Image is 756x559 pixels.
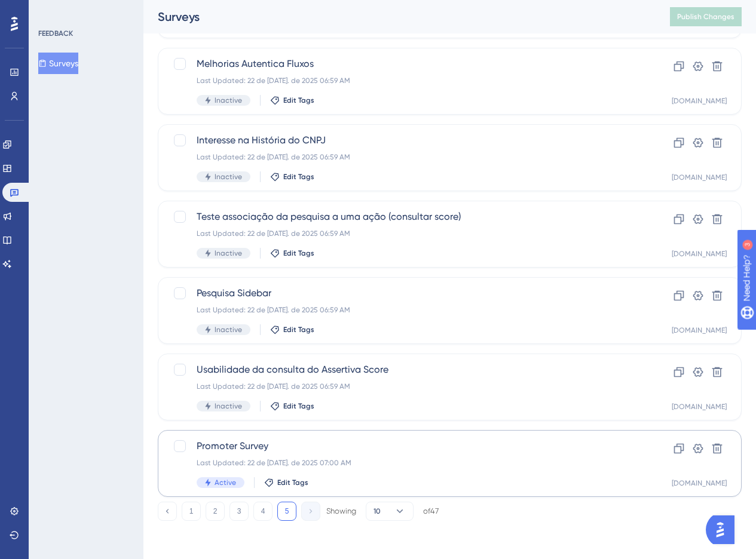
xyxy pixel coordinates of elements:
[229,502,249,521] button: 3
[28,3,75,17] span: Need Help?
[197,286,607,300] span: Pesquisa Sidebar
[197,382,607,391] div: Last Updated: 22 de [DATE]. de 2025 06:59 AM
[283,401,314,411] span: Edit Tags
[197,57,607,71] span: Melhorias Autentica Fluxos
[197,229,607,238] div: Last Updated: 22 de [DATE]. de 2025 06:59 AM
[283,96,314,105] span: Edit Tags
[197,152,607,162] div: Last Updated: 22 de [DATE]. de 2025 06:59 AM
[270,172,314,182] button: Edit Tags
[270,401,314,411] button: Edit Tags
[197,210,607,224] span: Teste associação da pesquisa a uma ação (consultar score)
[277,502,296,521] button: 5
[672,173,727,182] div: [DOMAIN_NAME]
[215,325,242,334] span: Inactive
[677,12,734,21] span: Publish Changes
[672,249,727,259] div: [DOMAIN_NAME]
[672,402,727,411] div: [DOMAIN_NAME]
[197,76,607,85] div: Last Updated: 22 de [DATE]. de 2025 06:59 AM
[264,478,308,487] button: Edit Tags
[38,53,78,74] button: Surveys
[215,401,242,411] span: Inactive
[215,248,242,258] span: Inactive
[270,96,314,105] button: Edit Tags
[215,172,242,182] span: Inactive
[423,506,439,517] div: of 47
[38,29,73,38] div: FEEDBACK
[182,502,201,521] button: 1
[672,96,727,106] div: [DOMAIN_NAME]
[158,8,640,25] div: Surveys
[215,478,236,487] span: Active
[283,325,314,334] span: Edit Tags
[326,506,356,517] div: Showing
[215,96,242,105] span: Inactive
[83,6,87,16] div: 3
[197,363,607,377] span: Usabilidade da consulta do Assertiva Score
[270,248,314,258] button: Edit Tags
[197,305,607,315] div: Last Updated: 22 de [DATE]. de 2025 06:59 AM
[197,133,607,148] span: Interesse na História do CNPJ
[706,512,742,548] iframe: UserGuiding AI Assistant Launcher
[670,7,742,26] button: Publish Changes
[206,502,225,521] button: 2
[283,172,314,182] span: Edit Tags
[672,478,727,488] div: [DOMAIN_NAME]
[374,506,381,516] span: 10
[270,325,314,334] button: Edit Tags
[197,458,607,468] div: Last Updated: 22 de [DATE]. de 2025 07:00 AM
[277,478,308,487] span: Edit Tags
[366,502,414,521] button: 10
[672,325,727,335] div: [DOMAIN_NAME]
[283,248,314,258] span: Edit Tags
[197,439,607,453] span: Promoter Survey
[253,502,273,521] button: 4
